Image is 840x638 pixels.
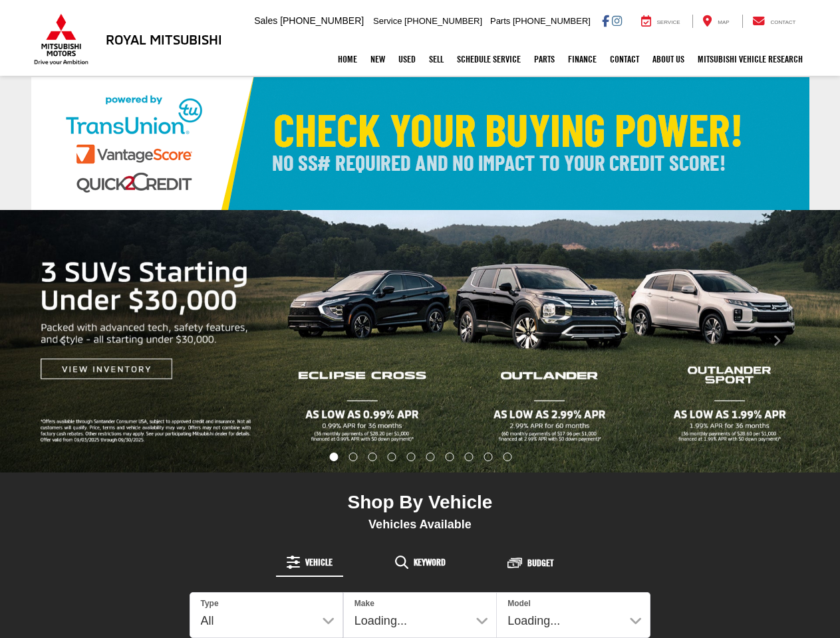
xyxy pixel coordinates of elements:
li: Go to slide number 1. [329,453,338,461]
a: Sell [422,43,450,76]
a: Service [631,15,690,28]
label: Type [201,598,219,609]
label: Model [507,598,531,609]
span: Sales [254,15,277,26]
span: Budget [527,558,553,568]
span: [PHONE_NUMBER] [404,16,482,26]
li: Go to slide number 7. [445,453,454,461]
span: [PHONE_NUMBER] [513,16,591,26]
span: Keyword [414,558,446,567]
li: Go to slide number 4. [388,453,396,461]
h3: Royal Mitsubishi [106,32,222,47]
span: Parts [490,16,510,26]
img: Mitsubishi [31,13,91,65]
li: Go to slide number 10. [503,453,511,461]
a: Mitsubishi Vehicle Research [691,43,809,76]
a: Used [392,43,422,76]
li: Go to slide number 9. [484,453,492,461]
a: Map [692,15,739,28]
a: Parts: Opens in a new tab [527,43,561,76]
span: Contact [770,19,795,25]
li: Go to slide number 3. [368,453,377,461]
div: Shop By Vehicle [190,491,651,517]
span: Service [373,16,402,26]
label: Make [354,598,374,609]
li: Go to slide number 8. [464,453,473,461]
span: Map [718,19,729,25]
li: Go to slide number 5. [407,453,416,461]
a: Contact [742,15,806,28]
a: Contact [603,43,646,76]
a: Schedule Service: Opens in a new tab [450,43,527,76]
button: Click to view next picture. [714,237,840,446]
a: Instagram: Click to visit our Instagram page [612,15,622,26]
img: Check Your Buying Power [31,77,809,210]
a: New [364,43,392,76]
span: Service [657,19,680,25]
a: Facebook: Click to visit our Facebook page [602,15,609,26]
span: [PHONE_NUMBER] [280,15,364,26]
li: Go to slide number 6. [426,453,434,461]
div: Vehicles Available [190,517,651,532]
a: About Us [646,43,691,76]
span: Vehicle [305,558,333,567]
li: Go to slide number 2. [349,453,358,461]
a: Finance [561,43,603,76]
a: Home [331,43,364,76]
